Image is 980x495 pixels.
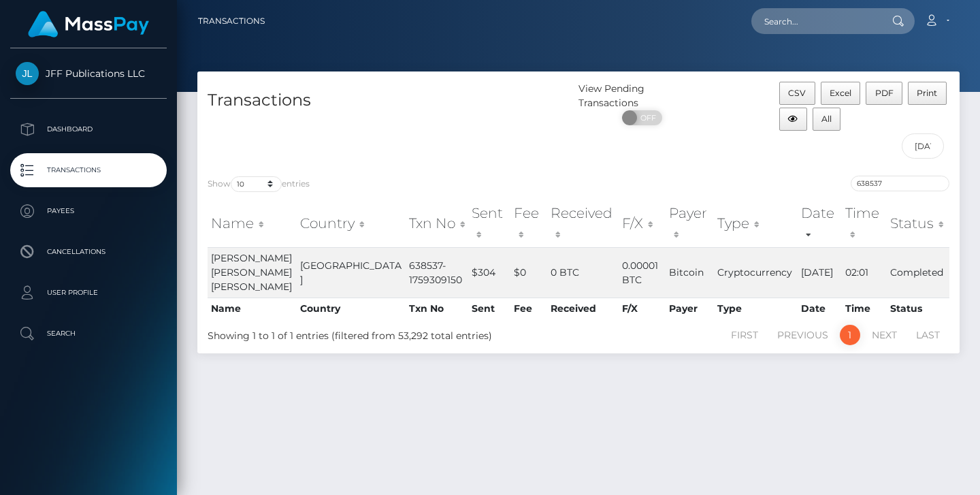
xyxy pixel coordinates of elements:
a: Payees [10,194,167,228]
a: Transactions [198,7,265,35]
td: [DATE] [798,247,842,298]
input: Search transactions [851,176,949,191]
td: $304 [468,247,510,298]
div: View Pending Transactions [578,82,706,110]
th: Sent: activate to sort column ascending [468,199,510,248]
td: 0.00001 BTC [619,247,666,298]
p: Cancellations [16,242,161,262]
th: F/X: activate to sort column ascending [619,199,666,248]
td: 638537-1759309150 [406,247,468,298]
p: Payees [16,201,161,221]
th: Country: activate to sort column ascending [297,199,406,248]
span: All [821,114,832,124]
p: Transactions [16,160,161,180]
th: Status: activate to sort column ascending [887,199,949,248]
button: Column visibility [779,108,807,131]
th: Name: activate to sort column ascending [208,199,297,248]
p: Dashboard [16,119,161,140]
th: Date: activate to sort column ascending [798,199,842,248]
th: Txn No: activate to sort column ascending [406,199,468,248]
span: Excel [830,88,851,98]
span: CSV [788,88,806,98]
th: Payer [666,298,715,319]
td: Completed [887,247,949,298]
th: Received [547,298,619,319]
h4: Transactions [208,89,568,112]
button: All [813,108,841,131]
select: Showentries [231,176,282,192]
th: F/X [619,298,666,319]
p: Search [16,323,161,344]
span: PDF [875,88,894,98]
input: Search... [751,8,879,34]
a: User Profile [10,276,167,310]
p: User Profile [16,283,161,303]
th: Time: activate to sort column ascending [842,199,887,248]
th: Sent [468,298,510,319]
th: Type [714,298,797,319]
th: Date [798,298,842,319]
td: [GEOGRAPHIC_DATA] [297,247,406,298]
th: Name [208,298,297,319]
input: Date filter [902,133,945,159]
div: Showing 1 to 1 of 1 entries (filtered from 53,292 total entries) [208,323,505,343]
span: OFF [630,110,664,125]
th: Received: activate to sort column ascending [547,199,619,248]
a: Dashboard [10,112,167,146]
th: Fee [510,298,547,319]
th: Fee: activate to sort column ascending [510,199,547,248]
a: Cancellations [10,235,167,269]
td: 02:01 [842,247,887,298]
span: Print [917,88,937,98]
th: Payer: activate to sort column ascending [666,199,715,248]
th: Status [887,298,949,319]
td: 0 BTC [547,247,619,298]
a: Search [10,317,167,351]
span: Bitcoin [669,266,704,278]
th: Country [297,298,406,319]
span: [PERSON_NAME] [PERSON_NAME] [PERSON_NAME] [211,252,292,293]
img: MassPay Logo [28,11,149,37]
button: CSV [779,82,815,105]
button: Excel [821,82,861,105]
span: JFF Publications LLC [10,67,167,80]
label: Show entries [208,176,310,192]
img: JFF Publications LLC [16,62,39,85]
th: Time [842,298,887,319]
th: Txn No [406,298,468,319]
a: Transactions [10,153,167,187]
td: $0 [510,247,547,298]
th: Type: activate to sort column ascending [714,199,797,248]
td: Cryptocurrency [714,247,797,298]
button: Print [908,82,947,105]
a: 1 [840,325,860,345]
button: PDF [866,82,902,105]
